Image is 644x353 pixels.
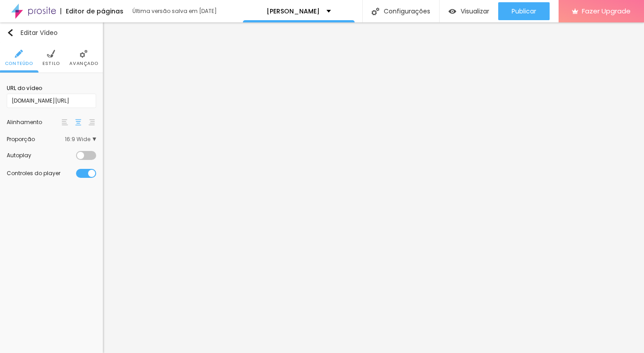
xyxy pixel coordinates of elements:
img: paragraph-right-align.svg [89,119,95,125]
iframe: Editor [103,22,644,353]
img: paragraph-left-align.svg [62,119,68,125]
img: Icone [7,29,14,36]
img: paragraph-center-align.svg [75,119,81,125]
span: Fazer Upgrade [582,7,631,15]
span: Publicar [512,8,536,15]
div: Autoplay [7,153,76,158]
span: Estilo [42,61,60,66]
p: [PERSON_NAME] [267,8,320,14]
div: Controles do player [7,171,76,176]
img: Icone [47,50,55,58]
div: Proporção [7,137,65,142]
div: Editar Vídeo [7,29,58,36]
button: Visualizar [440,2,498,20]
div: URL do vídeo [7,84,96,92]
div: Editor de páginas [60,8,123,14]
span: Avançado [69,61,98,66]
img: view-1.svg [449,8,456,15]
img: Icone [80,50,88,58]
div: Última versão salva em [DATE] [132,9,235,14]
button: Publicar [498,2,550,20]
div: Alinhamento [7,120,60,125]
span: Conteúdo [5,61,33,66]
span: Visualizar [461,8,489,15]
img: Icone [15,50,23,58]
span: 16:9 Wide [65,137,96,142]
img: Icone [372,8,379,15]
input: Youtube, Vimeo ou Dailymotion [7,94,96,108]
